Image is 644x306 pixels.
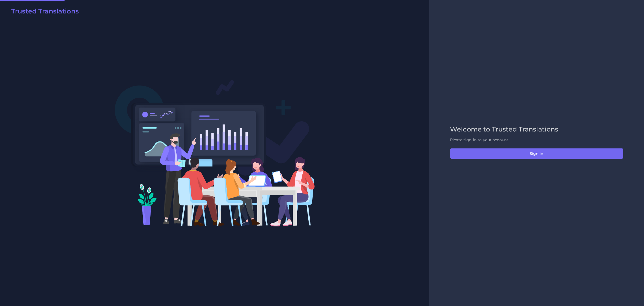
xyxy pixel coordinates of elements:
h2: Trusted Translations [11,8,79,15]
img: Login V2 [115,80,315,227]
p: Please sign-in to your account [450,137,623,143]
a: Trusted Translations [8,8,79,17]
button: Sign in [450,148,623,159]
h2: Welcome to Trusted Translations [450,126,623,133]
